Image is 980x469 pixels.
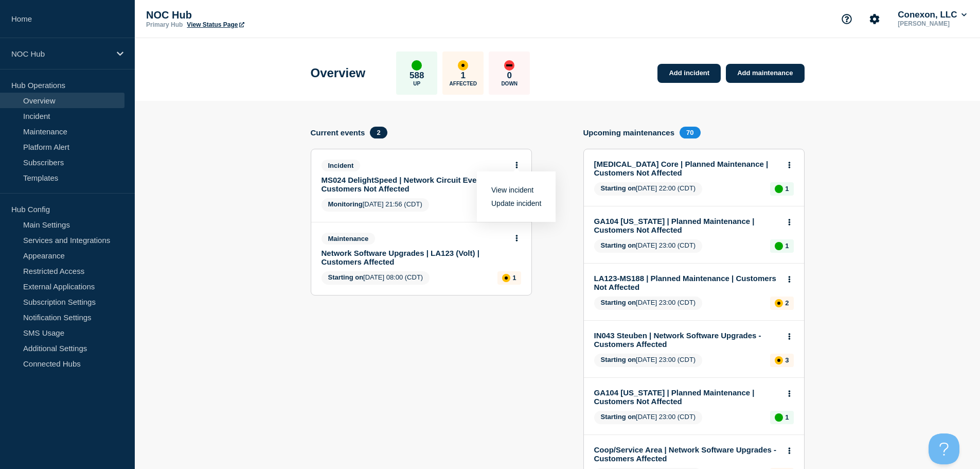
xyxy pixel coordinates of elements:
p: [PERSON_NAME] [896,20,969,27]
span: Starting on [601,413,636,421]
div: up [775,242,783,250]
div: affected [502,274,510,282]
p: 2 [785,299,789,307]
a: GA104 [US_STATE] | Planned Maintenance | Customers Not Affected [594,217,780,234]
div: up [775,185,783,193]
p: NOC Hub [11,49,110,58]
p: Affected [450,81,477,86]
a: Add maintenance [726,64,804,83]
p: NOC Hub [146,9,352,21]
a: Add incident [657,64,721,83]
h4: Current events [311,128,365,137]
div: up [412,60,422,71]
span: Incident [322,160,361,171]
h4: Upcoming maintenances [583,128,675,137]
p: Primary Hub [146,21,183,28]
a: IN043 Steuben | Network Software Upgrades - Customers Affected [594,331,780,349]
button: Account settings [864,8,885,30]
p: 3 [785,356,789,364]
p: 1 [461,71,466,81]
span: [DATE] 23:00 (CDT) [594,354,703,367]
p: 1 [785,413,789,421]
div: affected [775,299,783,307]
span: [DATE] 22:00 (CDT) [594,182,703,196]
a: Network Software Upgrades | LA123 (Volt) | Customers Affected [322,249,507,266]
h1: Overview [311,66,366,80]
p: Down [501,81,518,86]
span: Starting on [601,241,636,249]
span: [DATE] 08:00 (CDT) [322,271,430,285]
button: Conexon, LLC [896,10,969,20]
div: affected [775,356,783,364]
span: Starting on [601,299,636,306]
a: [MEDICAL_DATA] Core | Planned Maintenance | Customers Not Affected [594,160,780,177]
div: down [504,60,514,71]
span: [DATE] 23:00 (CDT) [594,239,703,253]
span: 70 [680,127,700,138]
button: Support [836,8,858,30]
p: 1 [785,242,789,250]
a: View Status Page [187,21,244,28]
a: MS024 DelightSpeed | Network Circuit Event | Customers Not Affected [322,176,507,193]
span: [DATE] 21:56 (CDT) [322,198,429,212]
a: LA123-MS188 | Planned Maintenance | Customers Not Affected [594,274,780,291]
a: Coop/Service Area | Network Software Upgrades - Customers Affected [594,445,780,463]
span: Starting on [601,184,636,192]
span: Maintenance [322,233,376,245]
p: Up [413,81,420,86]
span: Starting on [328,273,364,281]
div: up [775,413,783,422]
a: View incident [491,186,533,194]
p: 1 [512,274,516,282]
a: GA104 [US_STATE] | Planned Maintenance | Customers Not Affected [594,388,780,406]
span: [DATE] 23:00 (CDT) [594,411,703,424]
a: Update incident [491,199,541,207]
p: 1 [785,185,789,193]
span: Monitoring [328,200,363,208]
iframe: Help Scout Beacon - Open [929,433,959,464]
div: affected [458,60,468,71]
p: 0 [507,71,512,81]
span: [DATE] 23:00 (CDT) [594,297,703,310]
span: Starting on [601,356,636,363]
p: 588 [409,71,424,81]
span: 2 [370,127,387,138]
